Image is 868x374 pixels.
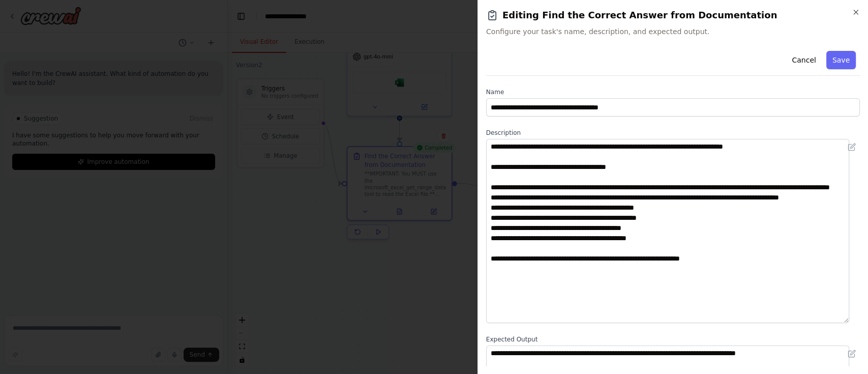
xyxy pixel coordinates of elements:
[486,26,860,37] span: Configure your task's name, description, and expected output.
[486,129,860,137] label: Description
[846,141,858,153] button: Open in editor
[486,335,860,343] label: Expected Output
[826,51,856,69] button: Save
[486,8,860,22] h2: Editing Find the Correct Answer from Documentation
[486,88,860,96] label: Name
[846,348,858,360] button: Open in editor
[786,51,822,69] button: Cancel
